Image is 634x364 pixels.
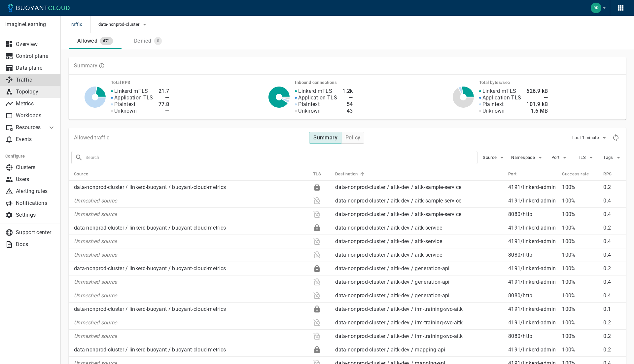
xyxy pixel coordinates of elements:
[131,35,151,44] div: Denied
[483,153,506,163] button: Source
[576,153,597,163] button: TLS
[309,132,341,144] button: Summary
[74,319,308,326] p: Unmeshed source
[549,153,571,163] button: Port
[158,88,169,94] h4: 21.7
[74,292,308,299] p: Unmeshed source
[562,225,598,231] p: 100%
[603,211,621,218] p: 0.4
[74,171,97,177] span: Source
[603,279,621,285] p: 0.4
[74,184,226,190] a: data-nonprod-cluster / linkerd-buoyant / buoyant-cloud-metrics
[5,21,55,28] p: ImagineLearning
[98,22,141,27] span: data-nonprod-cluster
[154,38,162,44] span: 0
[16,112,55,119] p: Workloads
[335,171,358,177] h5: Destination
[158,108,169,114] h4: —
[562,171,589,177] h5: Success rate
[562,279,598,285] p: 100%
[5,154,55,159] h5: Configure
[482,94,521,101] p: Application TLS
[74,62,97,69] p: Summary
[74,333,308,340] p: Unmeshed source
[482,101,504,108] p: Plaintext
[75,35,97,44] div: Allowed
[16,241,55,248] p: Docs
[482,88,516,94] p: Linkerd mTLS
[508,211,557,218] p: 8080 / http
[74,134,110,141] p: Allowed traffic
[508,306,557,312] p: 4191 / linkerd-admin
[114,94,153,101] p: Application TLS
[526,94,548,101] h4: —
[603,198,621,204] p: 0.4
[100,38,113,44] span: 471
[335,333,463,339] a: data-nonprod-cluster / aitk-dev / irm-training-svc-aitk
[578,155,587,160] span: TLS
[16,176,55,183] p: Users
[74,252,308,258] p: Unmeshed source
[508,346,557,353] p: 4191 / linkerd-admin
[74,279,308,285] p: Unmeshed source
[335,198,461,204] a: data-nonprod-cluster / aitk-dev / aitk-sample-service
[602,153,623,163] button: Tags
[335,265,449,272] a: data-nonprod-cluster / aitk-dev / generation-api
[114,101,136,108] p: Plaintext
[16,188,55,195] p: Alerting rules
[526,88,548,94] h4: 626.9 kB
[298,94,337,101] p: Application TLS
[313,171,321,177] h5: TLS
[342,88,353,94] h4: 1.2k
[313,197,321,205] div: Plaintext
[298,88,332,94] p: Linkerd mTLS
[562,184,598,191] p: 100%
[572,135,600,140] span: Last 1 minute
[313,332,321,340] div: Plaintext
[99,63,105,69] svg: TLS data is compiled from traffic seen by Linkerd proxies. RPS and TCP bytes reflect both inbound...
[562,265,598,272] p: 100%
[603,292,621,299] p: 0.4
[313,319,321,327] div: Plaintext
[562,238,598,245] p: 100%
[69,33,122,49] a: Allowed471
[603,265,621,272] p: 0.2
[341,132,364,144] button: Policy
[86,153,477,162] input: Search
[562,292,598,299] p: 100%
[562,346,598,353] p: 100%
[342,101,353,108] h4: 54
[562,306,598,312] p: 100%
[114,88,148,94] p: Linkerd mTLS
[508,171,517,177] h5: Port
[16,89,55,95] p: Topology
[526,108,548,114] h4: 1.6 MB
[603,225,621,231] p: 0.2
[16,100,55,107] p: Metrics
[572,133,608,143] button: Last 1 minute
[16,212,55,218] p: Settings
[483,155,498,160] span: Source
[16,77,55,83] p: Traffic
[313,251,321,259] div: Plaintext
[603,155,614,160] span: Tags
[74,198,308,204] p: Unmeshed source
[511,153,544,163] button: Namespace
[508,238,557,245] p: 4191 / linkerd-admin
[335,346,445,353] a: data-nonprod-cluster / aitk-dev / mapping-api
[603,184,621,191] p: 0.2
[342,94,353,101] h4: —
[74,346,226,353] a: data-nonprod-cluster / linkerd-buoyant / buoyant-cloud-metrics
[335,292,449,299] a: data-nonprod-cluster / aitk-dev / generation-api
[158,101,169,108] h4: 77.8
[508,279,557,285] p: 4191 / linkerd-admin
[508,171,525,177] span: Port
[551,155,561,160] span: Port
[313,134,337,141] h4: Summary
[345,134,360,141] h4: Policy
[298,101,320,108] p: Plaintext
[74,225,226,231] a: data-nonprod-cluster / linkerd-buoyant / buoyant-cloud-metrics
[562,198,598,204] p: 100%
[508,292,557,299] p: 8080 / http
[335,184,461,190] a: data-nonprod-cluster / aitk-dev / aitk-sample-service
